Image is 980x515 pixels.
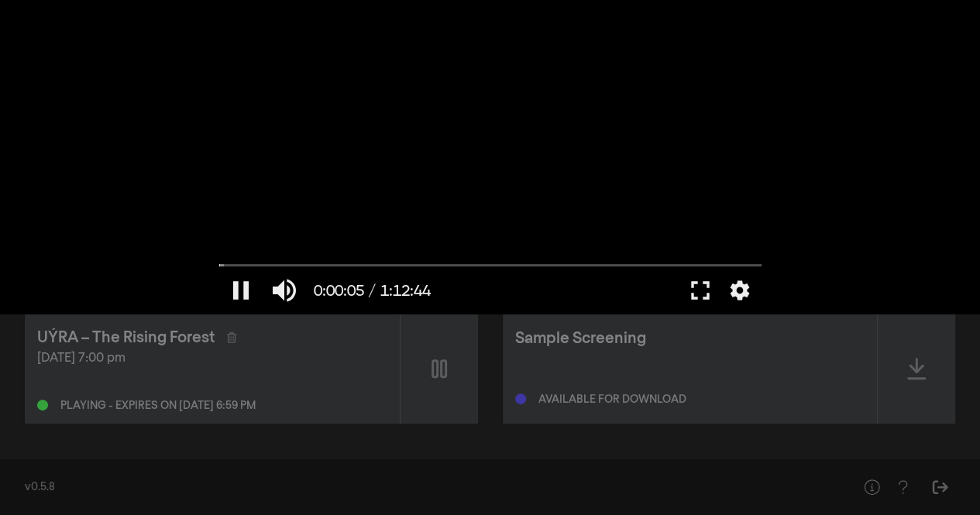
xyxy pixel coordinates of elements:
[679,267,722,314] button: Schermo intero
[887,472,918,503] button: Help
[25,479,825,496] div: v0.5.8
[60,400,256,411] div: Playing - expires on [DATE] 6:59 pm
[306,267,438,314] button: 0:00:05 / 1:12:44
[722,267,758,314] button: Altre impostazioni
[263,267,306,314] button: Disattiva audio
[924,472,955,503] button: Sign Out
[37,349,387,368] div: [DATE] 7:00 pm
[515,327,646,350] div: Sample Screening
[538,394,686,405] div: Available for download
[219,267,263,314] button: Metti in pausa
[37,326,215,349] div: UÝRA – The Rising Forest
[856,472,887,503] button: Help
